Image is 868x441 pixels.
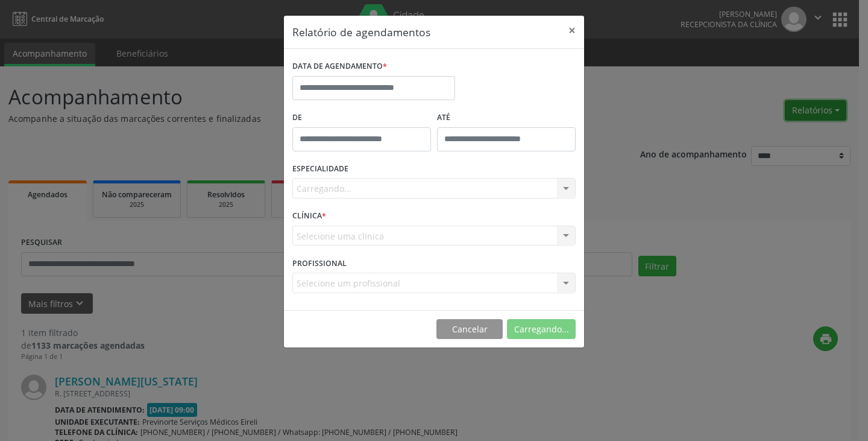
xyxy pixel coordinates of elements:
[436,319,503,340] button: Cancelar
[292,207,326,226] label: CLÍNICA
[437,109,576,127] label: ATÉ
[560,16,584,45] button: Close
[292,109,431,127] label: De
[292,160,348,179] label: ESPECIALIDADE
[507,319,576,340] button: Carregando...
[292,254,347,273] label: PROFISSIONAL
[292,57,387,76] label: DATA DE AGENDAMENTO
[292,24,430,40] h5: Relatório de agendamentos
